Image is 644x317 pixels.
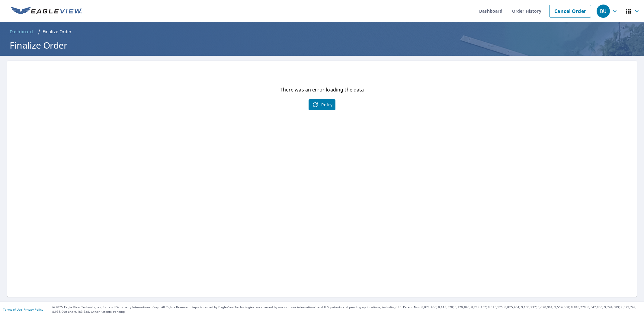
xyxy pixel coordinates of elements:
[7,27,637,37] nav: breadcrumb
[7,39,637,51] h1: Finalize Order
[7,27,36,37] a: Dashboard
[3,307,22,312] a: Terms of Use
[10,29,33,35] span: Dashboard
[43,29,72,35] p: Finalize Order
[3,308,43,311] p: |
[309,99,335,110] button: Retry
[597,5,610,18] div: BU
[312,101,332,108] span: Retry
[24,307,43,312] a: Privacy Policy
[280,86,364,93] p: There was an error loading the data
[11,7,82,16] img: EV Logo
[38,28,40,35] li: /
[549,5,591,18] a: Cancel Order
[52,305,641,314] p: © 2025 Eagle View Technologies, Inc. and Pictometry International Corp. All Rights Reserved. Repo...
